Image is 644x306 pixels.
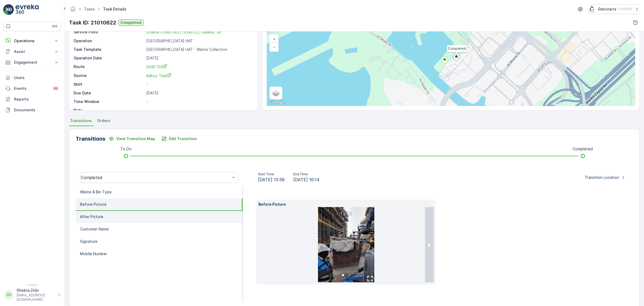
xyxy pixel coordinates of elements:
[80,214,103,219] p: After Picture
[74,73,144,79] p: Source
[70,8,76,13] a: Homepage
[74,108,144,113] p: Note
[16,4,39,15] img: logo_light-DOdMpM7g.png
[74,82,144,87] p: Shift
[116,136,155,141] p: View Transition Map
[97,118,110,123] span: Orders
[74,29,144,35] p: Service Point
[80,251,107,257] p: Mobile Number
[14,49,50,54] p: Asset
[342,274,344,276] li: slide item 1
[273,37,275,41] span: +
[573,146,593,152] p: Completed
[3,72,61,83] a: Users
[3,83,61,94] a: Events99
[146,29,221,35] a: SOBHA CONSTRUCTIONS LLC-SeaHa...
[270,87,282,99] a: Layers
[293,172,319,176] p: End Time
[80,239,97,244] p: Signature
[169,136,197,141] p: Edit Transition
[270,43,278,51] a: Zoom Out
[74,55,144,61] p: Operation Date
[318,207,374,282] img: cb05166fc59f4a25825bbf7ac990510d.jpg
[14,86,49,91] p: Events
[146,55,252,61] p: [DATE]
[80,202,107,207] p: Before Picture
[146,64,252,70] a: DHAT103
[5,290,13,299] div: DD
[74,47,144,52] p: Task Template
[120,146,131,152] p: To Do
[146,38,252,44] p: [GEOGRAPHIC_DATA] HAT
[339,210,353,217] p: 1 of 2
[258,176,285,183] span: [DATE] 15:58
[3,283,61,287] span: v 1.49.0
[293,176,319,183] span: [DATE] 16:14
[3,46,61,57] button: Asset
[14,97,59,102] p: Reports
[146,30,221,34] span: SOBHA CONSTRUCTIONS LLC-SeaHa...
[120,20,141,25] p: Completed
[3,35,61,46] button: Operations
[3,105,61,115] a: Documents
[80,226,109,232] p: Customer Name
[146,108,252,113] p: -
[585,175,619,180] p: Transition Location
[3,288,61,302] button: DDDhekra.Zribi[EMAIL_ADDRESS][DOMAIN_NAME]
[105,134,158,143] button: View Transition Map
[598,6,616,12] p: Renuterra
[14,38,50,44] p: Operations
[74,90,144,96] p: Due Date
[146,47,252,52] p: [GEOGRAPHIC_DATA] HAT - Waste Collection
[270,35,278,43] a: Zoom In
[3,57,61,68] button: Engagement
[74,99,144,104] p: Time Window
[268,99,286,106] a: Open this area in Google Maps (opens a new window)
[146,73,171,78] span: Adhoc Task
[70,118,92,123] span: Transitions
[84,7,95,11] a: Tasks
[118,19,144,26] button: Completed
[146,73,252,79] a: Adhoc Task
[17,288,55,293] p: Dhekra.Zribi
[54,86,58,91] p: 99
[102,6,127,12] span: Task Details
[619,7,632,11] p: ( +04:00 )
[273,45,275,49] span: −
[146,90,252,96] p: [DATE]
[14,75,59,80] p: Users
[76,135,105,143] p: Transitions
[74,64,144,70] p: Route
[69,19,116,27] p: Task ID: 21010622
[268,99,286,106] img: Google
[425,207,434,282] button: next slide / item
[581,173,629,182] button: Transition Location
[52,24,57,29] p: ⌘B
[14,60,50,65] p: Engagement
[81,175,230,180] div: Completed
[14,107,59,113] p: Documents
[80,189,112,195] p: Waste & Bin Type
[588,4,640,14] button: Renuterra(+04:00)
[258,202,434,207] p: Before Picture
[588,6,596,12] img: Screenshot_2024-07-26_at_13.33.01.png
[3,4,14,15] img: logo
[158,134,200,143] button: Edit Transition
[348,274,350,276] li: slide item 2
[146,65,167,69] span: DHAT103
[146,82,252,87] p: -
[146,99,252,104] p: -
[3,94,61,105] a: Reports
[17,293,55,302] p: [EMAIL_ADDRESS][DOMAIN_NAME]
[258,172,285,176] p: Start Time
[74,38,144,44] p: Operation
